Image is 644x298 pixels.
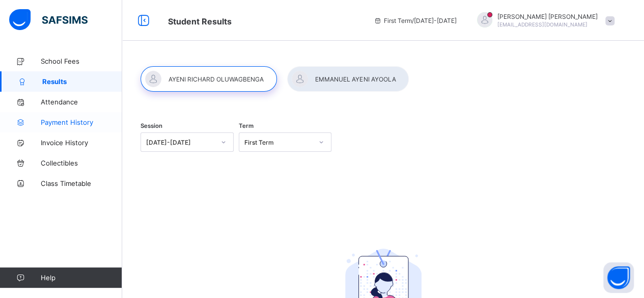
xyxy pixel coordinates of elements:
button: Open asap [603,262,634,293]
span: Results [42,77,122,86]
span: School Fees [41,57,122,65]
div: First Term [244,139,313,146]
span: session/term information [374,17,457,24]
span: Session [141,122,162,129]
span: Payment History [41,118,122,126]
span: Attendance [41,98,122,106]
span: Student Results [168,16,232,26]
span: [PERSON_NAME] [PERSON_NAME] [497,13,598,20]
span: Help [41,274,122,282]
span: Collectibles [41,159,122,167]
span: Invoice History [41,139,122,147]
span: Term [239,122,254,129]
span: [EMAIL_ADDRESS][DOMAIN_NAME] [497,21,587,28]
span: Class Timetable [41,179,122,187]
img: safsims [9,9,88,31]
div: [DATE]-[DATE] [146,139,215,146]
div: EMMANUELAYENI [467,12,620,29]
